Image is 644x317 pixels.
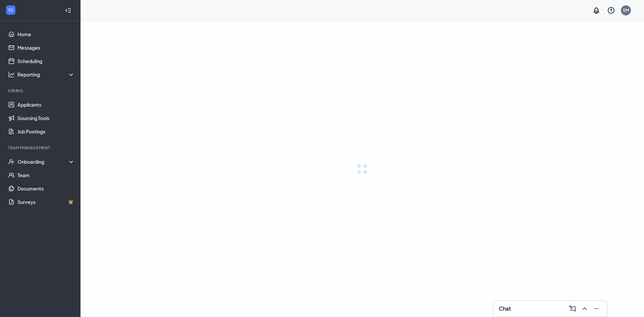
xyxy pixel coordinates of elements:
[623,7,629,13] div: SM
[17,111,75,125] a: Sourcing Tools
[7,7,14,13] svg: WorkstreamLogo
[8,88,73,94] div: Hiring
[591,303,601,314] button: Minimize
[17,125,75,138] a: Job Postings
[17,168,75,182] a: Team
[17,182,75,195] a: Documents
[17,54,75,68] a: Scheduling
[592,6,600,14] svg: Notifications
[17,158,75,165] div: Onboarding
[65,7,71,14] svg: Collapse
[8,145,73,151] div: Team Management
[8,158,15,165] svg: UserCheck
[567,303,577,314] button: ComposeMessage
[579,303,589,314] button: ChevronUp
[17,195,75,209] a: SurveysCrown
[17,28,75,41] a: Home
[17,41,75,54] a: Messages
[17,98,75,111] a: Applicants
[607,6,615,14] svg: QuestionInfo
[8,71,15,78] svg: Analysis
[593,305,601,313] svg: Minimize
[569,305,577,313] svg: ComposeMessage
[581,305,589,313] svg: ChevronUp
[17,71,75,78] div: Reporting
[499,305,511,312] h3: Chat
